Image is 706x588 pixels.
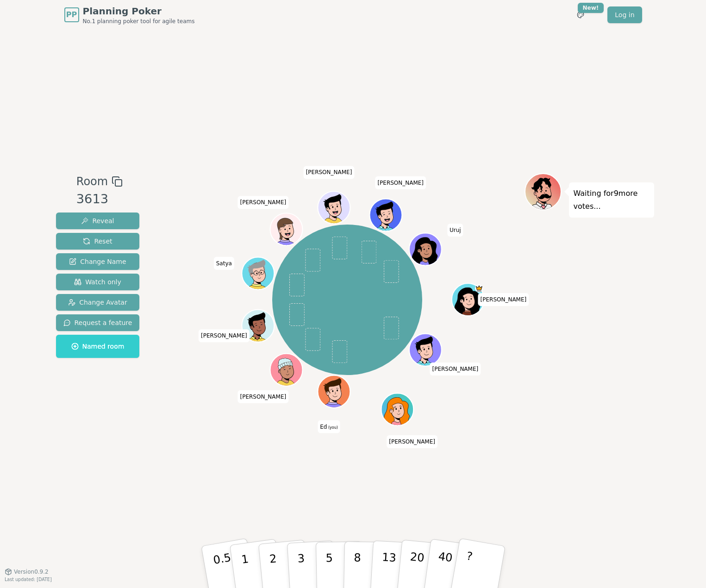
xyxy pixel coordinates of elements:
[375,176,426,189] span: Click to change your name
[319,376,350,407] button: Click to change your avatar
[64,5,195,25] a: PPPlanning PokerNo.1 planning poker tool for agile teams
[81,216,114,225] span: Reveal
[318,420,340,433] span: Click to change your name
[69,257,126,266] span: Change Name
[68,298,127,307] span: Change Avatar
[66,9,77,20] span: PP
[56,335,140,358] button: Named room
[76,190,123,209] div: 3613
[578,3,604,13] div: New!
[71,342,125,351] span: Named room
[607,6,642,23] a: Log in
[478,293,529,306] span: Click to change your name
[5,577,52,582] span: Last updated: [DATE]
[574,187,650,213] p: Waiting for 9 more votes...
[387,435,437,448] span: Click to change your name
[83,5,195,18] span: Planning Poker
[83,18,195,25] span: No.1 planning poker tool for agile teams
[56,314,140,331] button: Request a feature
[56,294,140,311] button: Change Avatar
[327,425,338,430] span: (you)
[56,274,140,290] button: Watch only
[430,363,481,375] span: Click to change your name
[83,237,112,246] span: Reset
[304,166,355,179] span: Click to change your name
[237,196,288,209] span: Click to change your name
[199,330,250,343] span: Click to change your name
[14,568,49,575] span: Version 0.9.2
[447,224,463,237] span: Click to change your name
[56,213,140,229] button: Reveal
[56,253,140,270] button: Change Name
[63,318,132,327] span: Request a feature
[76,173,108,190] span: Room
[56,233,140,250] button: Reset
[237,390,288,403] span: Click to change your name
[475,285,483,293] span: Nancy is the host
[572,6,589,23] button: New!
[74,277,121,287] span: Watch only
[5,568,49,575] button: Version0.9.2
[214,257,234,270] span: Click to change your name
